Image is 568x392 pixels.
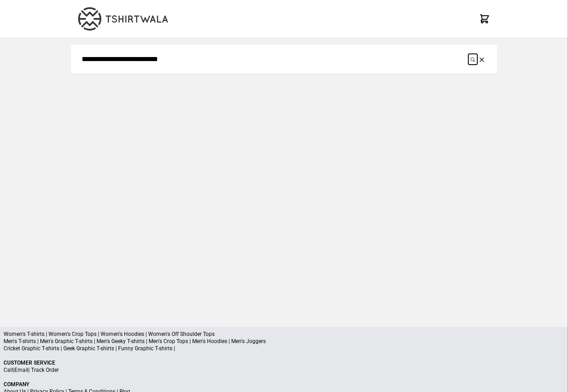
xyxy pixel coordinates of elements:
[14,367,28,373] a: Email
[4,366,564,374] p: | |
[31,367,59,373] a: Track Order
[477,54,486,65] button: Clear the search query.
[468,54,477,65] button: Submit your search query.
[4,345,564,352] p: Cricket Graphic T-shirts | Geek Graphic T-shirts | Funny Graphic T-shirts |
[4,359,564,366] p: Customer Service
[4,338,564,345] p: Men's T-shirts | Men's Graphic T-shirts | Men's Geeky T-shirts | Men's Crop Tops | Men's Hoodies ...
[4,330,564,338] p: Women's T-shirts | Women's Crop Tops | Women's Hoodies | Women's Off Shoulder Tops
[78,7,168,31] img: TW-LOGO-400-104.png
[4,367,13,373] a: Call
[4,381,564,388] p: Company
